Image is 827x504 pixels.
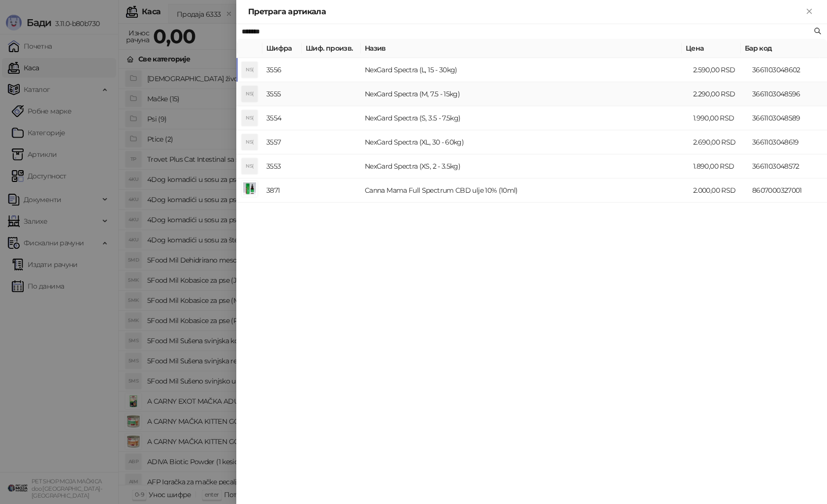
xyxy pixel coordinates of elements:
[361,82,689,106] td: NexGard Spectra (M, 7.5 - 15kg)
[242,134,257,150] div: NS(
[262,178,302,203] td: 3871
[262,154,302,178] td: 3553
[748,82,827,106] td: 3661103048596
[689,130,748,154] td: 2.690,00 RSD
[242,62,257,78] div: NS(
[803,6,815,18] button: Close
[689,58,748,82] td: 2.590,00 RSD
[361,58,689,82] td: NexGard Spectra (L, 15 - 30kg)
[741,39,820,58] th: Бар код
[748,178,827,203] td: 8607000327001
[689,82,748,106] td: 2.290,00 RSD
[302,39,361,58] th: Шиф. произв.
[361,39,682,58] th: Назив
[262,58,302,82] td: 3556
[242,86,257,102] div: NS(
[262,82,302,106] td: 3555
[748,58,827,82] td: 3661103048602
[262,39,302,58] th: Шифра
[248,6,803,18] div: Претрага артикала
[361,106,689,130] td: NexGard Spectra (S, 3.5 - 7.5kg)
[689,154,748,178] td: 1.890,00 RSD
[689,106,748,130] td: 1.990,00 RSD
[361,130,689,154] td: NexGard Spectra (XL, 30 - 60kg)
[361,154,689,178] td: NexGard Spectra (XS, 2 - 3.5kg)
[361,178,689,203] td: Canna Mama Full Spectrum CBD ulje 10% (10ml)
[748,106,827,130] td: 3661103048589
[682,39,741,58] th: Цена
[262,106,302,130] td: 3554
[748,154,827,178] td: 3661103048572
[242,110,257,126] div: NS(
[242,158,257,174] div: NS(
[262,130,302,154] td: 3557
[689,178,748,203] td: 2.000,00 RSD
[748,130,827,154] td: 3661103048619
